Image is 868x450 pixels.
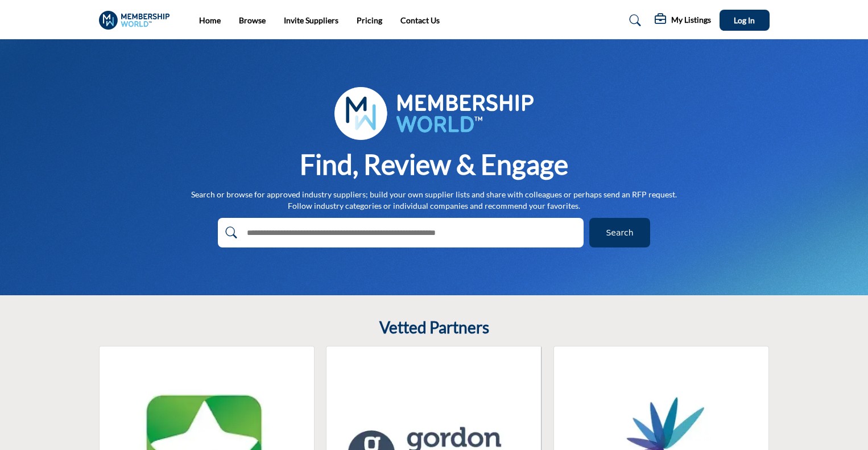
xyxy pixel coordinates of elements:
[606,227,633,239] span: Search
[300,147,568,182] h1: Find, Review & Engage
[357,15,382,25] a: Pricing
[671,15,711,25] h5: My Listings
[734,15,755,25] span: Log In
[655,14,711,27] div: My Listings
[618,11,648,30] a: Search
[379,318,489,337] h2: Vetted Partners
[199,15,221,25] a: Home
[99,11,176,30] img: Site Logo
[334,87,534,140] img: image
[589,218,650,247] button: Search
[400,15,440,25] a: Contact Us
[720,10,770,31] button: Log In
[191,189,677,211] p: Search or browse for approved industry suppliers; build your own supplier lists and share with co...
[239,15,266,25] a: Browse
[284,15,338,25] a: Invite Suppliers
